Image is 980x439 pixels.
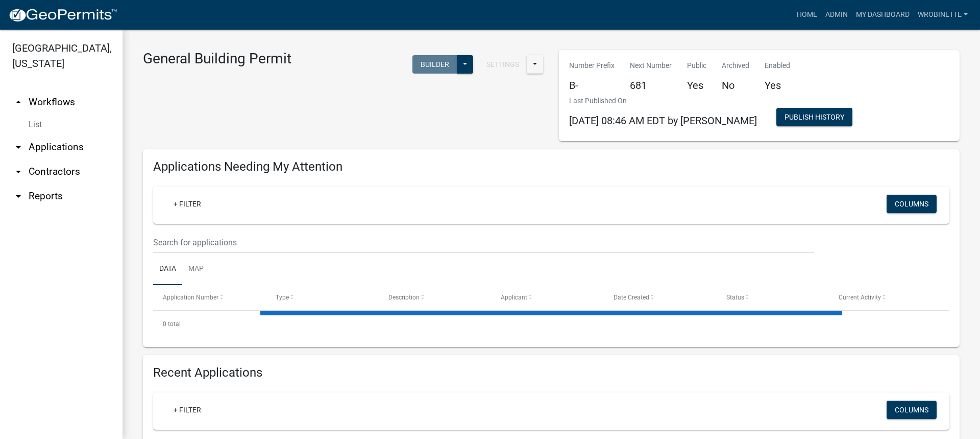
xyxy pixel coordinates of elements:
button: Publish History [776,108,852,126]
p: Archived [722,60,749,71]
button: Builder [412,55,457,74]
h5: Yes [687,79,706,91]
span: [DATE] 08:46 AM EDT by [PERSON_NAME] [569,114,757,127]
a: Map [182,253,210,286]
a: + Filter [165,195,209,213]
button: Columns [887,401,937,419]
i: arrow_drop_down [12,166,24,178]
i: arrow_drop_down [12,141,24,153]
a: Admin [821,5,852,25]
h5: No [722,79,749,91]
p: Last Published On [569,96,757,106]
span: Application Number [163,294,218,301]
h5: Yes [765,79,790,91]
a: Data [153,253,182,286]
h5: B- [569,79,615,91]
span: Current Activity [839,294,881,301]
datatable-header-cell: Status [717,285,829,310]
h4: Recent Applications [153,365,949,380]
a: + Filter [165,401,209,419]
h5: 681 [630,79,672,91]
h3: General Building Permit [143,50,291,67]
a: My Dashboard [852,5,914,25]
span: Description [388,294,420,301]
input: Search for applications [153,232,814,253]
div: 0 total [153,311,949,337]
p: Enabled [765,60,790,71]
span: Type [276,294,289,301]
datatable-header-cell: Application Number [153,285,266,310]
datatable-header-cell: Current Activity [829,285,942,310]
button: Columns [887,195,937,213]
a: wrobinette [914,5,972,25]
wm-modal-confirm: Workflow Publish History [776,114,852,122]
span: Applicant [501,294,527,301]
i: arrow_drop_up [12,96,24,108]
p: Number Prefix [569,60,615,71]
span: Date Created [614,294,649,301]
a: Home [793,5,821,25]
i: arrow_drop_down [12,190,24,202]
p: Next Number [630,60,672,71]
datatable-header-cell: Type [266,285,379,310]
datatable-header-cell: Applicant [491,285,604,310]
h4: Applications Needing My Attention [153,159,949,174]
button: Settings [478,55,527,74]
span: Status [726,294,744,301]
datatable-header-cell: Description [378,285,491,310]
p: Public [687,60,706,71]
datatable-header-cell: Date Created [604,285,717,310]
